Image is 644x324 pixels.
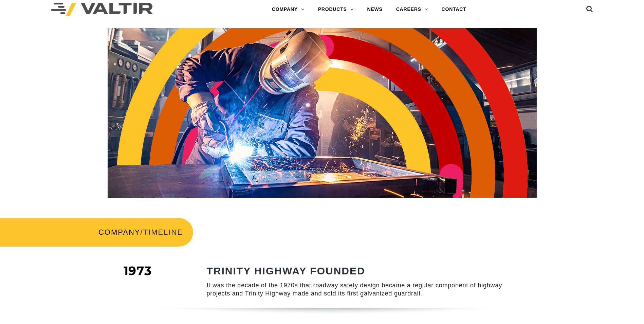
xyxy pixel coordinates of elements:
[389,3,435,16] a: CAREERS
[98,228,141,236] a: COMPANY
[207,265,365,276] strong: TRINITY HIGHWAY FOUNDED
[311,3,361,16] a: PRODUCTS
[143,228,183,236] span: TIMELINE
[265,3,311,16] a: COMPANY
[435,3,473,16] a: CONTACT
[207,282,507,298] p: It was the decade of the 1970s that roadway safety design became a regular component of highway p...
[108,28,537,198] img: Header_Timeline
[124,263,152,278] span: 1973
[51,3,153,17] img: Valtir
[361,3,389,16] a: NEWS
